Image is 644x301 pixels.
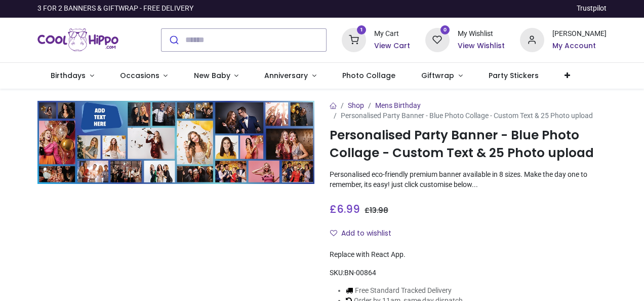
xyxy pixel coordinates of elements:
span: Party Stickers [489,70,539,81]
div: Replace with React App. [330,250,607,260]
a: Trustpilot [577,4,607,14]
span: £ [330,202,360,216]
span: 13.98 [370,205,388,215]
a: 0 [425,35,450,43]
li: Free Standard Tracked Delivery [346,286,488,296]
a: View Cart [374,41,410,51]
a: My Account [552,41,607,51]
span: Personalised Party Banner - Blue Photo Collage - Custom Text & 25 Photo upload [341,111,593,120]
span: £ [365,205,388,215]
a: Shop [348,101,364,109]
a: 1 [342,35,366,43]
span: Anniversary [264,70,308,81]
button: Submit [162,29,185,51]
div: My Cart [374,29,410,39]
a: Birthdays [37,63,107,89]
div: [PERSON_NAME] [552,29,607,39]
a: Mens Birthday [375,101,421,109]
span: New Baby [194,70,230,81]
p: Personalised eco-friendly premium banner available in 8 sizes. Make the day one to remember, its ... [330,170,607,190]
sup: 1 [357,25,367,35]
span: Birthdays [51,70,86,81]
a: Logo of Cool Hippo [37,26,118,54]
sup: 0 [440,25,450,35]
a: Anniversary [252,63,330,89]
a: New Baby [181,63,252,89]
button: Add to wishlistAdd to wishlist [330,225,400,242]
a: Occasions [107,63,181,89]
span: Giftwrap [421,70,454,81]
div: SKU: [330,268,607,278]
span: 6.99 [337,202,360,216]
img: Personalised Party Banner - Blue Photo Collage - Custom Text & 25 Photo upload [37,101,314,184]
i: Add to wishlist [330,230,337,237]
span: BN-00864 [344,269,376,277]
span: Occasions [120,70,159,81]
div: 3 FOR 2 BANNERS & GIFTWRAP - FREE DELIVERY [37,4,193,14]
h1: Personalised Party Banner - Blue Photo Collage - Custom Text & 25 Photo upload [330,127,607,162]
img: Cool Hippo [37,26,118,54]
a: Giftwrap [409,63,476,89]
span: Photo Collage [342,70,395,81]
a: View Wishlist [458,41,505,51]
div: My Wishlist [458,29,505,39]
